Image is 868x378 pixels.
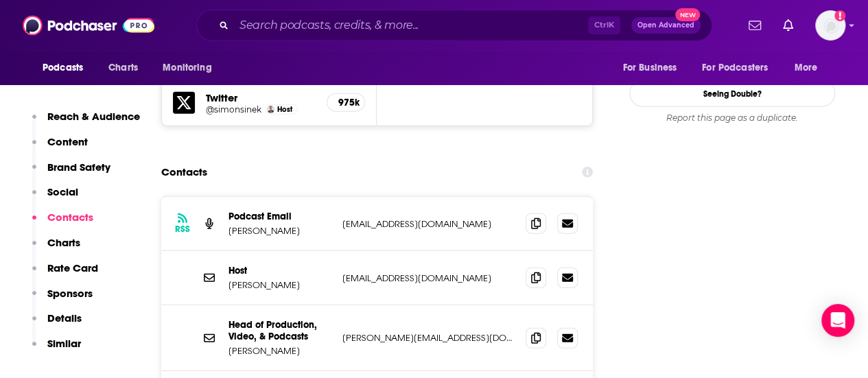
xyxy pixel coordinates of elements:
p: [PERSON_NAME][EMAIL_ADDRESS][DOMAIN_NAME] [342,332,515,344]
p: [PERSON_NAME] [228,279,331,291]
button: Show profile menu [815,10,845,40]
button: open menu [785,55,835,81]
div: Open Intercom Messenger [821,304,854,337]
button: Charts [32,236,80,261]
button: Sponsors [32,287,93,312]
span: For Podcasters [702,58,768,78]
span: Logged in as shannnon_white [815,10,845,40]
svg: Add a profile image [834,10,845,21]
a: Show notifications dropdown [743,14,766,37]
span: More [795,58,818,78]
button: Contacts [32,211,93,236]
a: Show notifications dropdown [777,14,799,37]
button: open menu [153,55,229,81]
p: Podcast Email [228,211,331,222]
a: @simonsinek [206,104,261,115]
button: Reach & Audience [32,110,140,135]
h2: Contacts [161,159,207,185]
a: Seeing Double? [629,80,835,107]
button: Details [32,311,82,337]
h5: 975k [338,97,353,108]
button: Open AdvancedNew [631,17,701,34]
p: [PERSON_NAME] [228,345,331,357]
span: Ctrl K [588,16,620,34]
img: Podchaser - Follow, Share and Rate Podcasts [23,12,154,38]
img: User Profile [815,10,845,40]
button: Content [32,135,88,161]
span: For Business [622,58,677,78]
p: Details [47,311,82,324]
p: Contacts [47,211,93,224]
h3: RSS [175,224,190,235]
button: open menu [613,55,694,81]
p: Content [47,135,88,148]
p: Rate Card [47,261,98,274]
div: Search podcasts, credits, & more... [196,10,712,41]
button: Brand Safety [32,161,110,186]
img: Simon Sinek [267,106,274,113]
span: Host [277,105,292,114]
p: [PERSON_NAME] [228,225,331,237]
button: open menu [33,55,101,81]
p: Social [47,185,78,198]
button: Similar [32,337,81,362]
p: Reach & Audience [47,110,140,123]
p: [EMAIL_ADDRESS][DOMAIN_NAME] [342,218,515,230]
div: Report this page as a duplicate. [629,113,835,123]
span: Podcasts [43,58,83,78]
p: Brand Safety [47,161,110,174]
span: Monitoring [163,58,211,78]
input: Search podcasts, credits, & more... [234,14,588,36]
p: Head of Production, Video, & Podcasts [228,319,331,342]
h5: Twitter [206,91,316,104]
span: Open Advanced [637,22,694,29]
span: New [675,8,700,21]
p: Sponsors [47,287,93,300]
a: Charts [99,55,146,81]
button: open menu [693,55,788,81]
span: Charts [108,58,138,78]
p: Host [228,265,331,276]
p: Similar [47,337,81,350]
button: Rate Card [32,261,98,287]
p: [EMAIL_ADDRESS][DOMAIN_NAME] [342,272,515,284]
p: Charts [47,236,80,249]
button: Social [32,185,78,211]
